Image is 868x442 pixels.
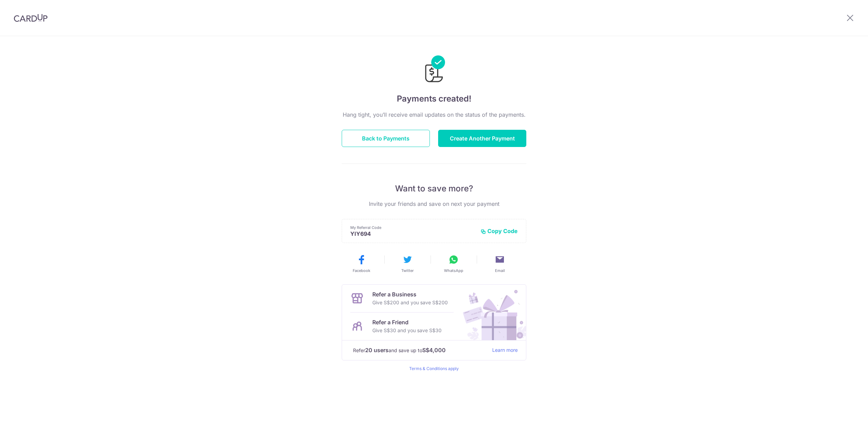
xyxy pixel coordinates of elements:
[372,318,442,326] p: Refer a Friend
[372,326,442,335] p: Give S$30 and you save S$30
[341,254,382,273] button: Facebook
[353,346,487,355] p: Refer and save up to
[401,268,414,273] span: Twitter
[14,14,48,22] img: CardUp
[492,346,518,355] a: Learn more
[409,366,459,371] a: Terms & Conditions apply
[495,268,505,273] span: Email
[372,290,448,298] p: Refer a Business
[365,346,389,354] strong: 20 users
[342,200,526,208] p: Invite your friends and save on next your payment
[342,183,526,194] p: Want to save more?
[444,268,463,273] span: WhatsApp
[350,230,475,237] p: YIY694
[353,268,370,273] span: Facebook
[350,225,475,230] p: My Referral Code
[372,298,448,307] p: Give S$200 and you save S$200
[479,254,520,273] button: Email
[480,228,518,234] button: Copy Code
[423,55,445,84] img: Payments
[342,93,526,105] h4: Payments created!
[456,285,526,340] img: Refer
[438,130,526,147] button: Create Another Payment
[422,346,446,354] strong: S$4,000
[387,254,428,273] button: Twitter
[342,110,526,119] p: Hang tight, you’ll receive email updates on the status of the payments.
[342,130,430,147] button: Back to Payments
[433,254,474,273] button: WhatsApp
